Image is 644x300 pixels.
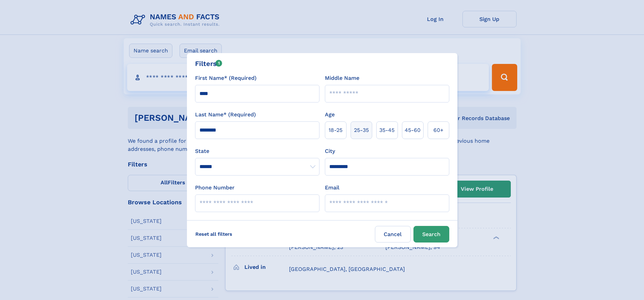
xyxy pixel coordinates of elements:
div: Filters [195,59,222,69]
span: 60+ [433,126,444,134]
label: Email [325,184,339,192]
span: 18‑25 [329,126,342,134]
button: Search [413,226,449,243]
label: First Name* (Required) [195,74,257,82]
label: Cancel [375,226,411,243]
span: 25‑35 [354,126,369,134]
label: Phone Number [195,184,235,192]
label: Last Name* (Required) [195,111,256,119]
span: 35‑45 [379,126,395,134]
label: State [195,147,319,155]
span: 45‑60 [405,126,421,134]
label: Reset all filters [191,226,237,242]
label: City [325,147,335,155]
label: Middle Name [325,74,359,82]
label: Age [325,111,335,119]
